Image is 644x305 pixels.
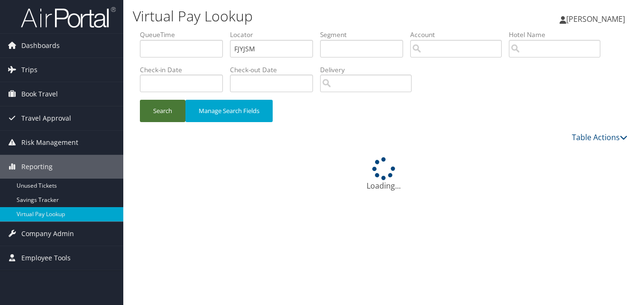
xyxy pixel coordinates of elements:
label: Locator [230,30,320,39]
label: Delivery [320,65,419,75]
button: Search [140,100,185,122]
label: Account [410,30,509,39]
span: Company Admin [21,222,74,246]
span: Trips [21,58,37,82]
span: Reporting [21,155,53,179]
span: [PERSON_NAME] [566,14,625,24]
button: Manage Search Fields [185,100,273,122]
label: Check-out Date [230,65,320,75]
span: Employee Tools [21,246,71,270]
label: Segment [320,30,410,39]
div: Loading... [140,157,627,191]
label: Check-in Date [140,65,230,75]
span: Travel Approval [21,106,71,130]
span: Book Travel [21,82,58,106]
span: Dashboards [21,34,60,57]
label: Hotel Name [509,30,607,39]
a: [PERSON_NAME] [560,5,635,33]
span: Risk Management [21,131,78,154]
label: QueueTime [140,30,230,39]
a: Table Actions [572,132,627,143]
h1: Virtual Pay Lookup [133,6,467,26]
img: airportal-logo.png [21,6,116,29]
